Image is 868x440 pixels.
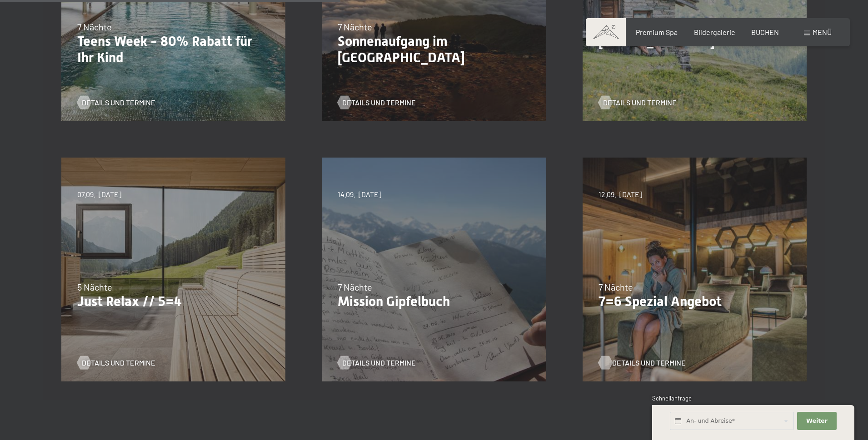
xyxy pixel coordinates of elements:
p: Just Relax // 5=4 [77,293,269,310]
span: Details und Termine [82,98,155,108]
span: Details und Termine [342,98,416,108]
span: 12.09.–[DATE] [599,189,642,199]
p: Mission Gipfelbuch [338,293,530,310]
span: Details und Termine [82,358,155,368]
span: Schnellanfrage [652,395,692,402]
span: 14.09.–[DATE] [338,189,381,199]
a: Details und Termine [77,98,155,108]
span: 7 Nächte [77,21,112,32]
a: Details und Termine [599,358,677,368]
a: Premium Spa [636,28,678,36]
a: Details und Termine [599,98,677,108]
p: 7=6 Spezial Angebot [599,293,791,310]
p: Sonnenaufgang im [GEOGRAPHIC_DATA] [338,33,530,66]
a: Details und Termine [338,358,416,368]
span: Details und Termine [603,98,677,108]
a: Details und Termine [338,98,416,108]
span: Menü [813,28,832,36]
span: Details und Termine [612,358,686,368]
span: 7 Nächte [338,21,372,32]
span: 5 Nächte [77,282,112,292]
a: Details und Termine [77,358,155,368]
button: Weiter [797,412,836,430]
span: Details und Termine [342,358,416,368]
a: Bildergalerie [694,28,735,36]
p: Teens Week - 80% Rabatt für Ihr Kind [77,33,269,66]
span: 7 Nächte [338,282,372,292]
span: Weiter [806,417,828,425]
a: BUCHEN [751,28,779,36]
span: 07.09.–[DATE] [77,189,121,199]
span: 7 Nächte [599,282,633,292]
